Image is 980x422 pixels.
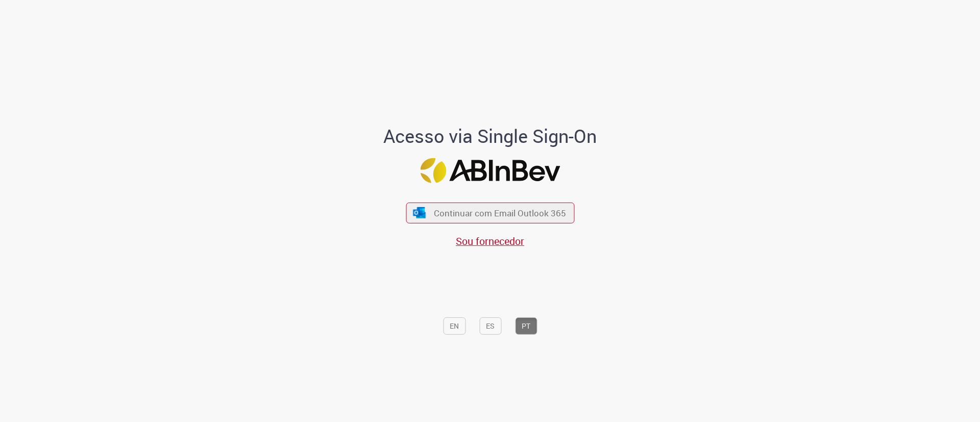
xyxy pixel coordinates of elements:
h1: Acesso via Single Sign-On [349,126,632,146]
span: Continuar com Email Outlook 365 [434,207,566,219]
img: Logo ABInBev [420,158,560,183]
img: ícone Azure/Microsoft 360 [412,207,427,218]
button: EN [443,317,465,335]
button: ícone Azure/Microsoft 360 Continuar com Email Outlook 365 [406,203,574,224]
button: PT [515,317,537,335]
a: Sou fornecedor [456,234,524,248]
button: ES [479,317,501,335]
